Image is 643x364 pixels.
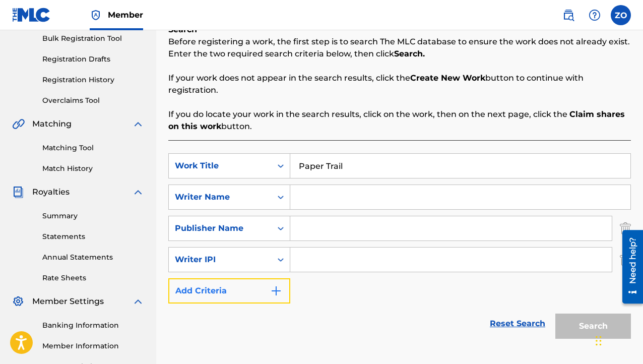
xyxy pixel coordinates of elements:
[611,5,631,25] div: User Menu
[593,316,643,364] iframe: Chat Widget
[615,226,643,307] iframe: Resource Center
[132,186,144,198] img: expand
[175,222,266,234] div: Publisher Name
[42,273,144,283] a: Rate Sheets
[585,5,605,25] div: Help
[175,191,266,203] div: Writer Name
[562,9,574,21] img: search
[168,278,290,304] button: Add Criteria
[42,95,144,106] a: Overclaims Tool
[108,9,143,21] span: Member
[42,320,144,331] a: Banking Information
[32,118,72,130] span: Matching
[175,160,266,172] div: Work Title
[168,48,631,60] p: Enter the two required search criteria below, then click
[394,49,425,58] strong: Search.
[42,54,144,65] a: Registration Drafts
[32,186,70,198] span: Royalties
[168,72,631,96] p: If your work does not appear in the search results, click the button to continue with registration.
[558,5,578,25] a: Public Search
[168,108,631,133] p: If you do locate your work in the search results, click on the work, then on the next page, click...
[42,143,144,153] a: Matching Tool
[42,231,144,242] a: Statements
[168,36,631,48] p: Before registering a work, the first step is to search The MLC database to ensure the work does n...
[270,285,282,297] img: 9d2ae6d4665cec9f34b9.svg
[175,254,266,266] div: Writer IPI
[132,295,144,308] img: expand
[42,252,144,263] a: Annual Statements
[12,295,24,308] img: Member Settings
[596,326,602,356] div: Drag
[589,9,601,21] img: help
[32,295,104,308] span: Member Settings
[12,118,25,130] img: Matching
[42,163,144,174] a: Match History
[620,216,631,241] img: Delete Criterion
[410,73,485,83] strong: Create New Work
[42,341,144,351] a: Member Information
[12,186,24,198] img: Royalties
[42,33,144,44] a: Bulk Registration Tool
[132,118,144,130] img: expand
[90,9,102,21] img: Top Rightsholder
[168,153,631,344] form: Search Form
[42,75,144,85] a: Registration History
[485,313,550,335] a: Reset Search
[12,8,51,22] img: MLC Logo
[42,211,144,221] a: Summary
